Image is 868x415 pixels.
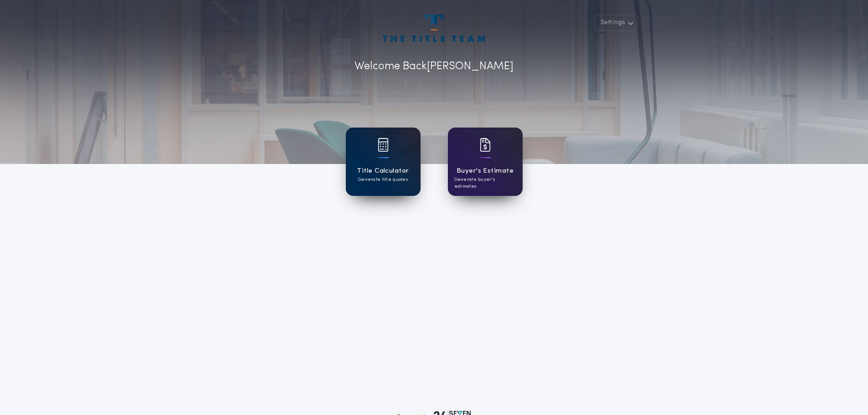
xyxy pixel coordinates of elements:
[383,15,485,42] img: account-logo
[354,58,514,75] p: Welcome Back [PERSON_NAME]
[454,176,516,190] p: Generate buyer's estimates
[358,176,408,183] p: Generate title quotes
[346,128,421,196] a: card iconTitle CalculatorGenerate title quotes
[457,166,514,176] h1: Buyer's Estimate
[378,138,389,152] img: card icon
[480,138,491,152] img: card icon
[357,166,409,176] h1: Title Calculator
[595,15,637,31] button: Settings
[448,128,523,196] a: card iconBuyer's EstimateGenerate buyer's estimates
